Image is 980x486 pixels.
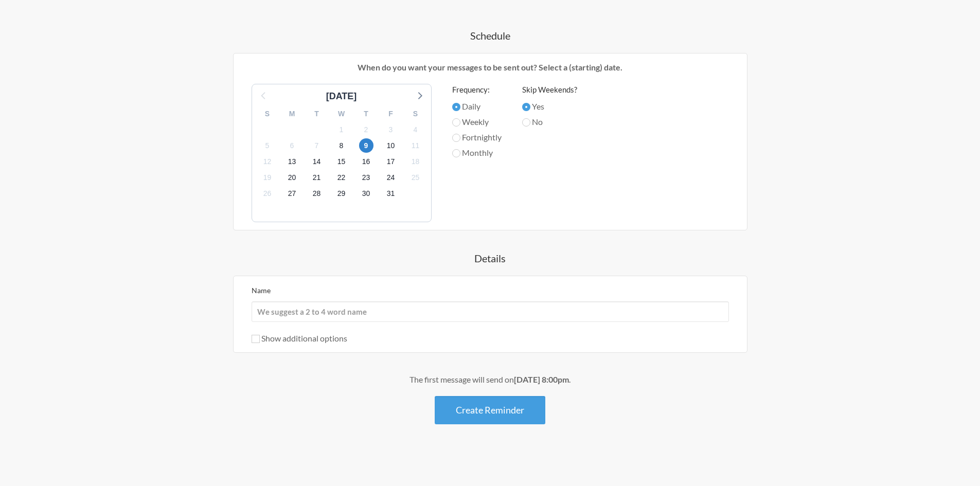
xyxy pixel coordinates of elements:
label: Yes [522,100,577,113]
span: Thursday, November 27, 2025 [285,187,299,201]
span: Saturday, November 15, 2025 [334,155,349,169]
div: T [354,106,379,122]
label: No [522,116,577,128]
span: Thursday, November 20, 2025 [285,171,299,185]
span: Friday, November 7, 2025 [310,138,324,153]
button: Create Reminder [435,396,545,424]
div: S [255,106,280,122]
input: Show additional options [252,335,260,343]
h4: Schedule [192,28,789,43]
label: Name [252,286,271,295]
span: Tuesday, November 18, 2025 [408,155,423,169]
label: Daily [452,100,502,113]
div: F [379,106,403,122]
input: No [522,118,530,127]
span: Wednesday, November 19, 2025 [260,171,275,185]
input: Monthly [452,149,460,157]
span: Sunday, November 9, 2025 [359,138,373,153]
h4: Details [192,251,789,265]
label: Fortnightly [452,131,502,143]
span: Sunday, November 16, 2025 [359,155,373,169]
label: Weekly [452,116,502,128]
span: Friday, November 14, 2025 [310,155,324,169]
span: Monday, November 3, 2025 [384,122,398,137]
input: Fortnightly [452,134,460,142]
div: M [280,106,305,122]
input: Yes [522,103,530,111]
span: Wednesday, November 12, 2025 [260,155,275,169]
strong: [DATE] 8:00pm [514,374,569,384]
span: Saturday, November 1, 2025 [334,122,349,137]
span: Friday, November 21, 2025 [310,171,324,185]
input: Weekly [452,118,460,127]
label: Frequency: [452,84,502,96]
label: Show additional options [252,333,347,343]
span: Tuesday, November 4, 2025 [408,122,423,137]
label: Skip Weekends? [522,84,577,96]
span: Saturday, November 29, 2025 [334,187,349,201]
div: [DATE] [322,89,361,103]
span: Friday, November 28, 2025 [310,187,324,201]
div: T [305,106,329,122]
div: W [329,106,354,122]
span: Wednesday, November 5, 2025 [260,138,275,153]
span: Monday, November 17, 2025 [384,155,398,169]
span: Monday, November 24, 2025 [384,171,398,185]
p: When do you want your messages to be sent out? Select a (starting) date. [241,61,739,74]
span: Thursday, November 6, 2025 [285,138,299,153]
span: Saturday, November 8, 2025 [334,138,349,153]
span: Saturday, November 22, 2025 [334,171,349,185]
span: Sunday, November 30, 2025 [359,187,373,201]
div: The first message will send on . [192,373,789,386]
span: Tuesday, November 11, 2025 [408,138,423,153]
span: Tuesday, November 25, 2025 [408,171,423,185]
span: Wednesday, November 26, 2025 [260,187,275,201]
label: Monthly [452,147,502,159]
span: Monday, December 1, 2025 [384,187,398,201]
input: Daily [452,103,460,111]
span: Sunday, November 23, 2025 [359,171,373,185]
div: S [403,106,428,122]
input: We suggest a 2 to 4 word name [252,301,729,322]
span: Monday, November 10, 2025 [384,138,398,153]
span: Sunday, November 2, 2025 [359,122,373,137]
span: Thursday, November 13, 2025 [285,155,299,169]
